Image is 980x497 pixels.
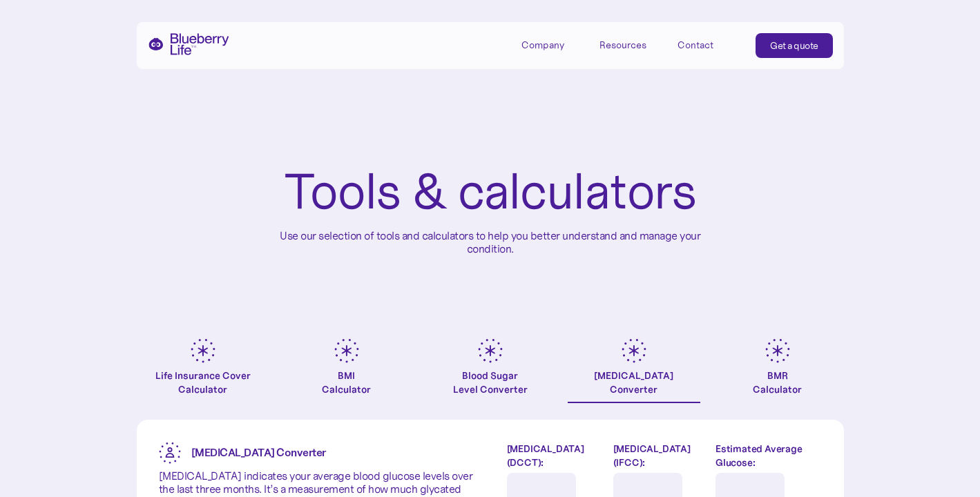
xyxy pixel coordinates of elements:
[715,442,821,469] label: Estimated Average Glucose:
[521,33,584,56] div: Company
[424,338,557,403] a: Blood SugarLevel Converter
[711,338,844,403] a: BMRCalculator
[269,229,711,255] p: Use our selection of tools and calculators to help you better understand and manage your condition.
[599,39,646,51] div: Resources
[284,166,696,218] h1: Tools & calculators
[594,369,673,396] div: [MEDICAL_DATA] Converter
[613,442,705,469] label: [MEDICAL_DATA] (IFCC):
[599,33,662,56] div: Resources
[322,369,371,396] div: BMI Calculator
[753,369,802,396] div: BMR Calculator
[568,338,700,403] a: [MEDICAL_DATA]Converter
[148,33,229,55] a: home
[280,338,413,403] a: BMICalculator
[521,39,564,51] div: Company
[137,369,269,396] div: Life Insurance Cover Calculator
[678,39,713,51] div: Contact
[756,33,833,58] a: Get a quote
[191,445,326,459] strong: [MEDICAL_DATA] Converter
[678,33,740,56] a: Contact
[770,39,818,52] div: Get a quote
[137,338,269,403] a: Life Insurance Cover Calculator
[507,442,603,469] label: [MEDICAL_DATA] (DCCT):
[453,369,528,396] div: Blood Sugar Level Converter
